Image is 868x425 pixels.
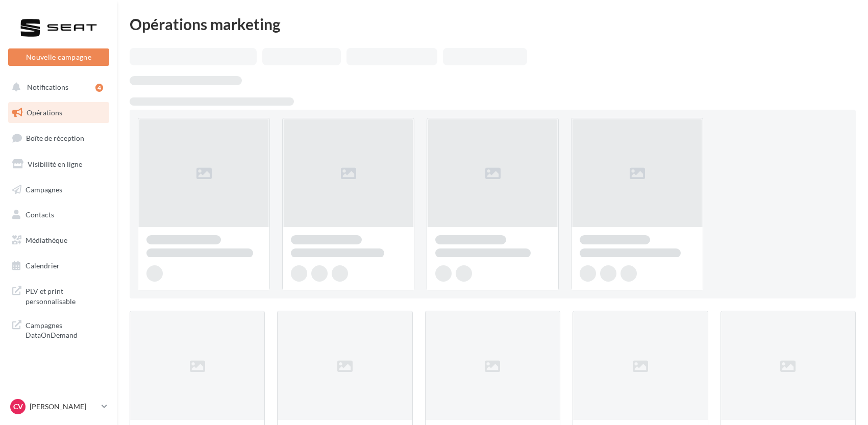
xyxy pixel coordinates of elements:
[6,314,111,344] a: Campagnes DataOnDemand
[26,261,60,270] span: Calendrier
[8,48,109,66] button: Nouvelle campagne
[6,77,107,98] button: Notifications 4
[26,318,105,340] span: Campagnes DataOnDemand
[30,402,97,412] p: [PERSON_NAME]
[26,284,105,306] span: PLV et print personnalisable
[130,16,856,32] div: Opérations marketing
[26,134,84,142] span: Boîte de réception
[6,230,111,251] a: Médiathèque
[26,185,62,193] span: Campagnes
[6,280,111,310] a: PLV et print personnalisable
[28,160,82,168] span: Visibilité en ligne
[6,154,111,175] a: Visibilité en ligne
[6,204,111,226] a: Contacts
[6,127,111,149] a: Boîte de réception
[6,179,111,201] a: Campagnes
[95,84,103,92] div: 4
[27,83,68,91] span: Notifications
[13,402,23,412] span: CV
[27,108,62,117] span: Opérations
[26,236,67,244] span: Médiathèque
[8,397,109,416] a: CV [PERSON_NAME]
[6,102,111,123] a: Opérations
[6,255,111,277] a: Calendrier
[26,210,54,219] span: Contacts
